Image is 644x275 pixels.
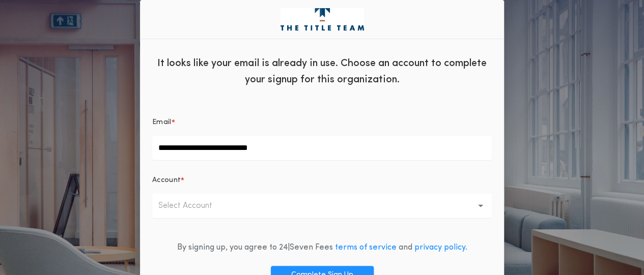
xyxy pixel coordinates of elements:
[152,175,181,186] p: Account
[414,243,467,252] a: privacy policy.
[152,194,492,218] button: Select Account
[158,200,229,212] p: Select Account
[177,241,467,254] div: By signing up, you agree to 24|Seven Fees and
[152,117,172,128] p: Email
[140,47,504,93] div: It looks like your email is already in use. Choose an account to complete your signup for this or...
[281,8,364,30] img: logo
[335,243,397,252] a: terms of service
[152,136,492,160] input: Email*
